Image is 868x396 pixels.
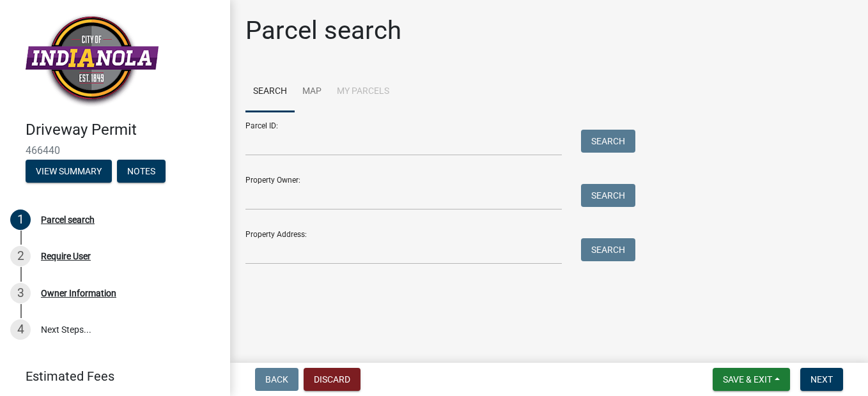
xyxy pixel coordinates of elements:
[245,15,401,46] h1: Parcel search
[255,368,298,391] button: Back
[265,374,288,385] span: Back
[581,184,635,207] button: Search
[713,368,790,391] button: Save & Exit
[26,144,205,156] span: 466440
[10,283,31,303] div: 3
[800,368,843,391] button: Next
[41,215,95,224] div: Parcel search
[581,238,635,261] button: Search
[304,368,360,391] button: Discard
[26,13,159,107] img: City of Indianola, Iowa
[26,167,112,177] wm-modal-confirm: Summary
[117,167,166,177] wm-modal-confirm: Notes
[10,363,210,389] a: Estimated Fees
[10,209,31,230] div: 1
[41,289,116,298] div: Owner Information
[723,374,772,385] span: Save & Exit
[581,130,635,153] button: Search
[810,374,833,385] span: Next
[26,121,220,139] h4: Driveway Permit
[41,252,91,261] div: Require User
[10,246,31,266] div: 2
[295,72,329,112] a: Map
[26,160,112,183] button: View Summary
[245,72,295,112] a: Search
[117,160,166,183] button: Notes
[10,319,31,340] div: 4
